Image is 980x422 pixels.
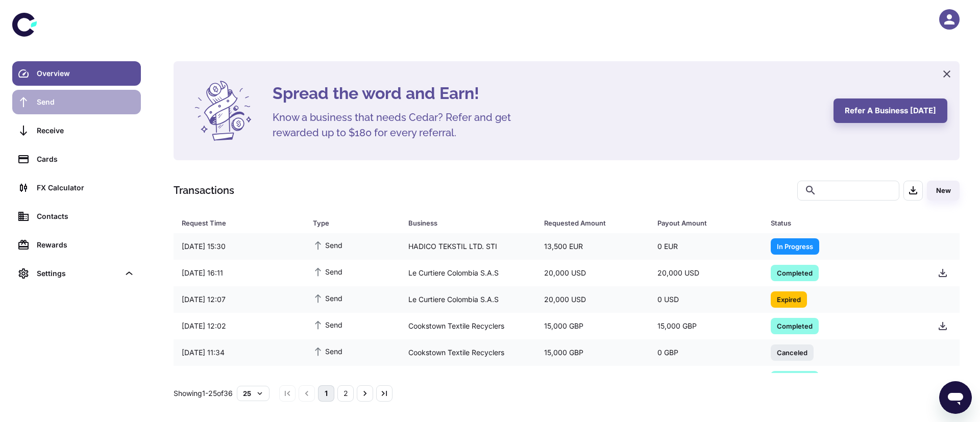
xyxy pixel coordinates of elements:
div: 13,000 EUR [536,369,649,389]
h1: Transactions [174,183,234,198]
div: 15,000 GBP [649,316,763,336]
div: Request Time [182,216,287,230]
span: Send [313,266,342,277]
h5: Know a business that needs Cedar? Refer and get rewarded up to $180 for every referral. [273,110,528,140]
button: page 1 [318,385,334,402]
div: Type [313,216,382,230]
p: Showing 1-25 of 36 [174,388,233,399]
div: Cards [37,154,135,165]
div: 0 GBP [649,343,763,362]
a: Receive [12,118,141,143]
div: FX Calculator [37,182,135,193]
div: Le Curtiere Colombia S.A.S [400,290,536,309]
button: Go to page 2 [337,385,354,402]
button: 25 [237,386,269,401]
span: Status [771,216,917,230]
a: Send [12,90,141,114]
div: [DATE] 16:11 [174,263,305,283]
div: 13,000 EUR [649,369,763,389]
button: New [927,181,960,201]
span: Send [313,372,342,383]
a: FX Calculator [12,176,141,200]
div: 20,000 USD [536,290,649,309]
span: Completed [771,320,819,331]
span: Expired [771,294,807,304]
div: [DATE] 14:50 [174,369,305,389]
h4: Spread the word and Earn! [273,81,821,106]
div: 20,000 USD [649,263,763,283]
span: Payout Amount [657,216,758,230]
div: 15,000 GBP [536,316,649,336]
span: In Progress [771,241,819,251]
div: 13,500 EUR [536,237,649,256]
button: Go to last page [376,385,393,402]
a: Cards [12,147,141,171]
div: Rewards [37,239,135,251]
div: Settings [12,261,141,286]
a: Rewards [12,233,141,257]
span: Canceled [771,347,814,357]
div: Settings [37,268,119,279]
div: 15,000 GBP [536,343,649,362]
a: Contacts [12,204,141,229]
a: Overview [12,61,141,86]
div: HADICO TEKSTIL LTD. STI [400,237,536,256]
div: 0 USD [649,290,763,309]
div: Contacts [37,211,135,222]
div: Receive [37,125,135,136]
div: [DATE] 11:34 [174,343,305,362]
iframe: Button to launch messaging window [939,381,972,414]
div: 20,000 USD [536,263,649,283]
span: Send [313,345,342,357]
div: Cookstown Textile Recyclers [400,316,536,336]
div: Payout Amount [657,216,745,230]
nav: pagination navigation [278,385,394,402]
div: [DATE] 12:07 [174,290,305,309]
span: Type [313,216,396,230]
div: 0 EUR [649,237,763,256]
div: [DATE] 15:30 [174,237,305,256]
span: Completed [771,267,819,278]
div: Send [37,96,135,108]
button: Go to next page [357,385,373,402]
span: Send [313,239,342,251]
div: Status [771,216,904,230]
span: Send [313,319,342,330]
span: Request Time [182,216,301,230]
button: Refer a business [DATE] [834,98,947,123]
div: Le Curtiere Colombia S.A.S [400,263,536,283]
div: Requested Amount [544,216,632,230]
div: HADICO TEKSTIL LTD. STI [400,369,536,389]
div: Cookstown Textile Recyclers [400,343,536,362]
span: Requested Amount [544,216,645,230]
div: [DATE] 12:02 [174,316,305,336]
div: Overview [37,68,135,79]
span: Send [313,292,342,304]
